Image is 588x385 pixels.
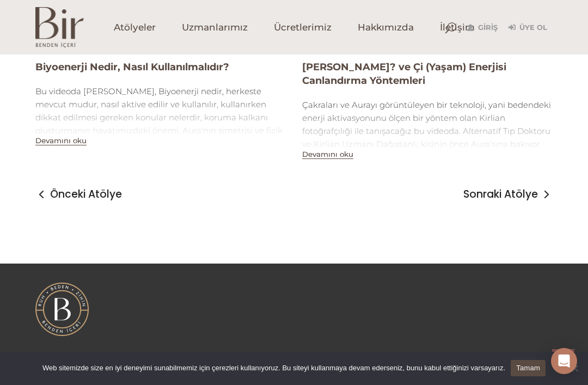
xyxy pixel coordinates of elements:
[302,99,553,268] div: Çakraları ve Aurayı görüntüleyen bir teknoloji, yani bedendeki enerji aktivasyonunu ölçen bir yön...
[302,150,353,159] button: Devamını oku
[509,21,547,34] a: Üye Ol
[302,60,553,88] h4: [PERSON_NAME]? ve Çi (Yaşam) Enerjisi Canlandırma Yöntemleri
[35,188,122,201] a: Önceki Atölye
[42,363,505,374] span: Web sitemizde size en iyi deneyimi sunabilmemiz için çerezleri kullanıyoruz. Bu siteyi kullanmaya...
[551,348,577,374] div: Open Intercom Messenger
[114,21,156,34] span: Atölyeler
[35,283,89,336] img: BI%CC%87R-LOGO.png
[463,188,553,201] a: Sonraki Atölye
[358,21,414,34] span: Hakkımızda
[35,136,87,145] button: Devamını oku
[463,188,538,201] span: Sonraki Atölye
[50,188,122,201] span: Önceki Atölye
[35,60,286,74] h4: Biyoenerji Nedir, Nasıl Kullanılmalıdır?
[35,85,286,176] div: Bu videoda [PERSON_NAME], Biyoenerji nedir, herkeste mevcut mudur, nasıl aktive edilir ve kullanı...
[467,21,498,34] a: Giriş
[511,360,546,376] a: Tamam
[274,21,332,34] span: Ücretlerimiz
[182,21,248,34] span: Uzmanlarımız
